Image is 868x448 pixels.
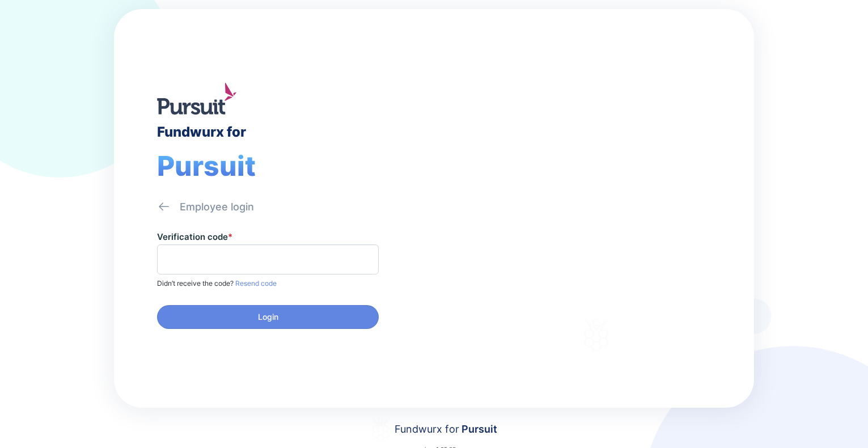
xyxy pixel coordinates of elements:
span: Resend code [234,279,277,288]
div: Welcome to [499,159,588,170]
div: Thank you for choosing Fundwurx as your partner in driving positive social impact! [499,225,693,257]
div: Fundwurx [499,175,629,202]
div: Fundwurx for [157,124,246,140]
span: Login [258,311,278,323]
div: Employee login [180,200,254,214]
label: Verification code [157,231,232,242]
img: logo.jpg [157,83,236,115]
span: Pursuit [459,423,497,435]
span: Pursuit [157,149,256,183]
span: Didn’t receive the code? [157,279,234,288]
div: Fundwurx for [395,421,497,437]
button: Login [157,305,379,329]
